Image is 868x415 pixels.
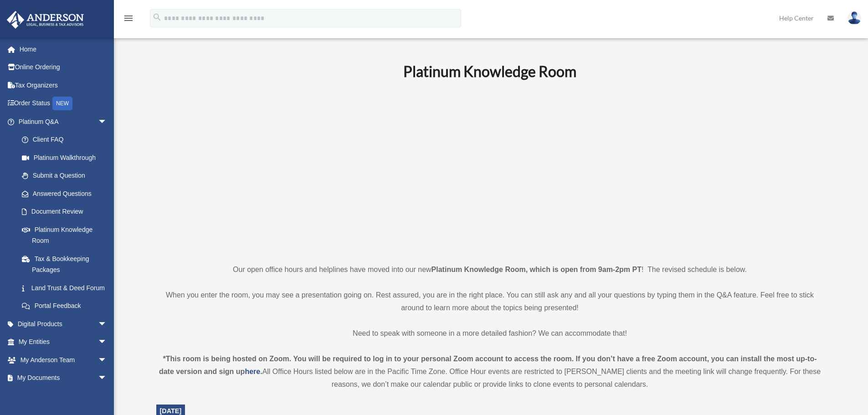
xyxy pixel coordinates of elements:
[13,131,121,149] a: Client FAQ
[13,184,121,203] a: Answered Questions
[156,327,824,340] p: Need to speak with someone in a more detailed fashion? We can accommodate that!
[98,369,116,388] span: arrow_drop_down
[13,297,121,315] a: Portal Feedback
[403,62,576,80] b: Platinum Knowledge Room
[160,407,182,415] span: [DATE]
[6,76,121,94] a: Tax Organizers
[6,351,121,369] a: My Anderson Teamarrow_drop_down
[152,12,162,22] i: search
[245,368,260,375] a: here
[13,167,121,185] a: Submit a Question
[98,113,116,131] span: arrow_drop_down
[98,333,116,352] span: arrow_drop_down
[6,113,121,131] a: Platinum Q&Aarrow_drop_down
[847,11,861,25] img: User Pic
[13,220,116,250] a: Platinum Knowledge Room
[431,266,642,273] strong: Platinum Knowledge Room, which is open from 9am-2pm PT
[6,94,121,113] a: Order StatusNEW
[13,279,121,297] a: Land Trust & Deed Forum
[123,16,134,24] a: menu
[98,315,116,333] span: arrow_drop_down
[6,315,121,333] a: Digital Productsarrow_drop_down
[52,97,72,110] div: NEW
[6,58,121,77] a: Online Ordering
[353,92,627,246] iframe: 231110_Toby_KnowledgeRoom
[156,263,824,276] p: Our open office hours and helplines have moved into our new ! The revised schedule is below.
[13,149,121,167] a: Platinum Walkthrough
[98,351,116,369] span: arrow_drop_down
[6,40,121,58] a: Home
[13,203,121,221] a: Document Review
[6,333,121,351] a: My Entitiesarrow_drop_down
[156,353,824,391] div: All Office Hours listed below are in the Pacific Time Zone. Office Hour events are restricted to ...
[13,250,121,279] a: Tax & Bookkeeping Packages
[260,368,262,375] strong: .
[123,13,134,24] i: menu
[6,369,121,387] a: My Documentsarrow_drop_down
[4,11,87,29] img: Anderson Advisors Platinum Portal
[156,289,824,314] p: When you enter the room, you may see a presentation going on. Rest assured, you are in the right ...
[159,355,817,375] strong: *This room is being hosted on Zoom. You will be required to log in to your personal Zoom account ...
